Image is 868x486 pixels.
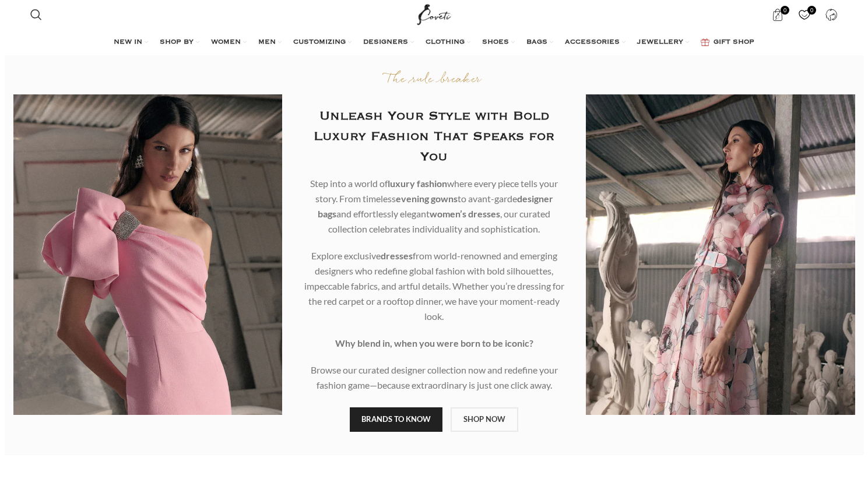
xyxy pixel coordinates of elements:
a: WOMEN [211,31,247,54]
b: luxury fashion [388,178,447,189]
div: Main navigation [24,31,844,54]
img: GiftBag [701,38,709,46]
span: WOMEN [211,38,241,47]
span: DESIGNERS [363,38,408,47]
span: 0 [807,6,816,15]
a: SHOP NOW [451,407,518,432]
a: BRANDS TO KNOW [350,407,442,432]
a: CLOTHING [426,31,470,54]
strong: Why blend in, when you were born to be iconic? [335,337,533,348]
a: BAGS [526,31,553,54]
p: The rule breaker [300,72,568,89]
span: 0 [781,6,789,15]
span: ACCESSORIES [565,38,620,47]
a: Site logo [414,9,454,19]
a: CUSTOMIZING [293,31,352,54]
a: 0 [793,3,817,26]
a: 0 [766,3,790,26]
span: GIFT SHOP [714,38,754,47]
a: NEW IN [114,31,148,54]
a: JEWELLERY [637,31,689,54]
a: ACCESSORIES [565,31,625,54]
p: Browse our curated designer collection now and redefine your fashion game—because extraordinary i... [300,362,568,393]
span: SHOES [482,38,509,47]
b: women’s dresses [430,208,500,219]
a: SHOES [482,31,515,54]
span: JEWELLERY [637,38,683,47]
a: Search [24,3,48,26]
p: Step into a world of where every piece tells your story. From timeless to avant-garde and effortl... [300,176,568,237]
span: NEW IN [114,38,142,47]
b: dresses [381,250,413,261]
b: evening gowns [396,193,458,204]
p: Explore exclusive from world-renowned and emerging designers who redefine global fashion with bol... [300,248,568,324]
span: SHOP BY [160,38,194,47]
span: MEN [258,38,276,47]
span: CUSTOMIZING [293,38,346,47]
a: SHOP BY [160,31,199,54]
div: My Wishlist [793,3,817,26]
span: CLOTHING [426,38,465,47]
span: BAGS [526,38,547,47]
a: MEN [258,31,282,54]
h2: Unleash Your Style with Bold Luxury Fashion That Speaks for You [300,106,568,167]
a: DESIGNERS [363,31,414,54]
a: GIFT SHOP [701,31,754,54]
